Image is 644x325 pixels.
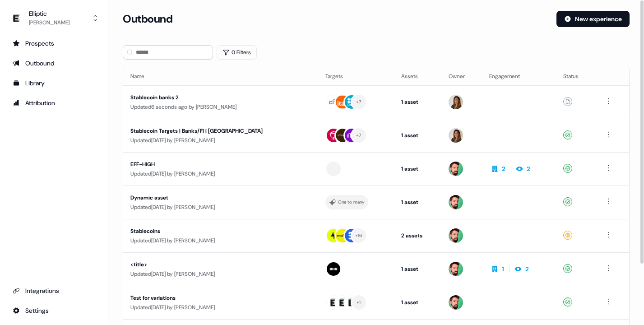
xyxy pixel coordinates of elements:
[130,93,292,102] div: Stablecoin banks 2
[7,283,101,298] a: Go to integrations
[449,228,463,243] img: Phill
[441,67,482,85] th: Owner
[7,56,101,70] a: Go to outbound experience
[130,236,311,245] div: Updated [DATE] by [PERSON_NAME]
[449,295,463,310] img: Phill
[13,59,95,68] div: Outbound
[525,265,529,274] div: 2
[401,97,434,107] div: 1 asset
[502,265,504,274] div: 1
[449,128,463,143] img: Pouyeh
[7,96,101,110] a: Go to attribution
[394,67,441,85] th: Assets
[401,198,434,207] div: 1 asset
[449,162,463,176] img: Phill
[527,164,530,173] div: 2
[449,195,463,209] img: Phill
[130,203,311,212] div: Updated [DATE] by [PERSON_NAME]
[401,231,434,240] div: 2 assets
[482,67,556,85] th: Engagement
[338,198,365,206] div: One to many
[556,67,596,85] th: Status
[13,286,95,295] div: Integrations
[13,98,95,107] div: Attribution
[29,18,69,27] div: [PERSON_NAME]
[7,76,101,90] a: Go to templates
[130,136,311,145] div: Updated [DATE] by [PERSON_NAME]
[130,169,311,178] div: Updated [DATE] by [PERSON_NAME]
[355,232,362,240] div: + 16
[7,303,101,318] a: Go to integrations
[123,12,172,26] h3: Outbound
[356,98,361,106] div: + 7
[7,7,101,29] button: Elliptic[PERSON_NAME]
[502,164,505,173] div: 2
[130,160,292,169] div: EFF-HIGH
[130,269,311,279] div: Updated [DATE] by [PERSON_NAME]
[123,67,318,85] th: Name
[13,79,95,88] div: Library
[556,11,630,27] button: New experience
[7,36,101,51] a: Go to prospects
[217,45,257,60] button: 0 Filters
[13,306,95,315] div: Settings
[130,293,292,302] div: Test for variations
[130,102,311,111] div: Updated 6 seconds ago by [PERSON_NAME]
[130,193,292,202] div: Dynamic asset
[357,298,361,306] div: + 1
[130,260,292,269] div: <title>
[401,131,434,140] div: 1 asset
[356,131,361,139] div: + 7
[130,303,311,312] div: Updated [DATE] by [PERSON_NAME]
[130,126,292,135] div: Stablecoin Targets | Banks/FI | [GEOGRAPHIC_DATA]
[449,95,463,109] img: Pouyeh
[29,9,69,18] div: Elliptic
[401,164,434,173] div: 1 asset
[130,227,292,236] div: Stablecoins
[13,39,95,48] div: Prospects
[401,265,434,274] div: 1 asset
[401,298,434,307] div: 1 asset
[318,67,394,85] th: Targets
[449,262,463,276] img: Phill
